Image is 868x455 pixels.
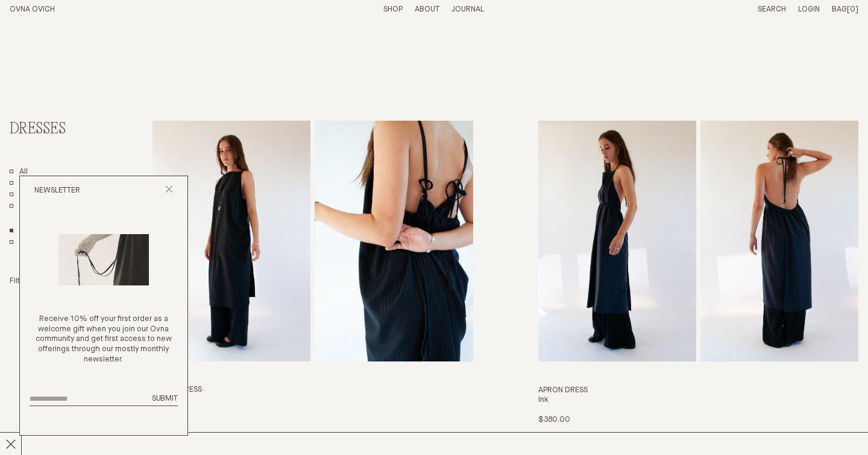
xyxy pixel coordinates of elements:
[10,201,37,211] a: Core
[847,5,858,13] span: [0]
[165,185,173,197] button: Close popup
[538,395,858,406] h4: Ink
[34,186,80,196] h2: Newsletter
[10,167,28,177] a: All
[152,394,178,404] button: Submit
[538,416,570,424] span: $380.00
[10,237,49,247] a: Dresses
[798,5,820,13] a: Login
[153,385,473,395] h3: Apron Dress
[153,395,473,406] h4: Pinstripe
[153,121,473,425] a: Apron Dress
[153,121,310,361] img: Apron Dress
[383,5,403,13] a: Shop
[832,5,847,13] span: Bag
[30,314,178,365] p: Receive 10% off your first order as a welcome gift when you join our Ovna community and get first...
[10,190,58,200] a: Chapter 21
[10,5,55,13] a: Home
[10,179,60,189] a: Chapter 22
[538,121,858,425] a: Apron Dress
[538,386,858,396] h3: Apron Dress
[451,5,484,13] a: Journal
[152,395,178,402] span: Submit
[10,226,28,236] a: Show All
[10,121,107,138] h2: Dresses
[10,276,36,287] summary: Filter
[415,5,439,15] summary: About
[538,121,696,361] img: Apron Dress
[758,5,786,13] a: Search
